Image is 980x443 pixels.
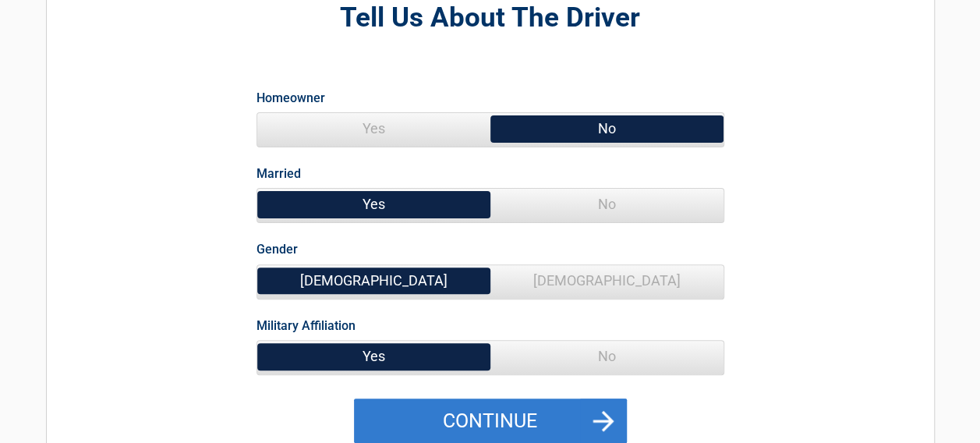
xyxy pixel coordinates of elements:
span: No [490,341,724,372]
span: [DEMOGRAPHIC_DATA] [490,265,724,296]
label: Married [256,163,301,184]
label: Gender [256,239,298,260]
span: Yes [257,189,490,220]
span: Yes [257,341,490,372]
span: No [490,113,724,144]
span: No [490,189,724,220]
span: Yes [257,113,490,144]
span: [DEMOGRAPHIC_DATA] [257,265,490,296]
label: Military Affiliation [256,315,356,336]
label: Homeowner [256,87,325,108]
